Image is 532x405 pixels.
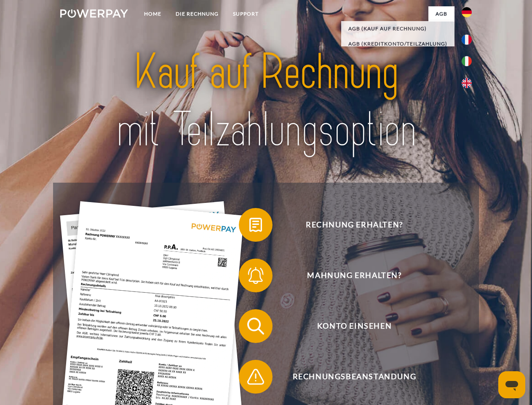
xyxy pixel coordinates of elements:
a: AGB (Kreditkonto/Teilzahlung) [341,36,454,51]
button: Mahnung erhalten? [239,259,458,292]
a: agb [428,6,454,22]
img: qb_bell.svg [245,265,266,286]
span: Rechnung erhalten? [251,208,457,242]
img: title-powerpay_de.svg [80,40,452,162]
span: Mahnung erhalten? [251,259,457,292]
a: SUPPORT [226,6,266,22]
img: logo-powerpay-white.svg [60,9,128,18]
img: qb_warning.svg [245,366,266,387]
iframe: Schaltfläche zum Öffnen des Messaging-Fensters [498,371,525,398]
span: Rechnungsbeanstandung [251,360,457,394]
button: Rechnung erhalten? [239,208,458,242]
a: AGB (Kauf auf Rechnung) [341,21,454,36]
img: qb_bill.svg [245,214,266,235]
img: fr [462,35,472,45]
img: en [462,78,472,88]
button: Rechnungsbeanstandung [239,360,458,394]
img: de [462,7,472,17]
a: DIE RECHNUNG [168,6,226,22]
img: qb_search.svg [245,316,266,337]
a: Home [137,6,168,22]
span: Konto einsehen [251,309,457,343]
img: it [462,56,472,66]
button: Konto einsehen [239,309,458,343]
